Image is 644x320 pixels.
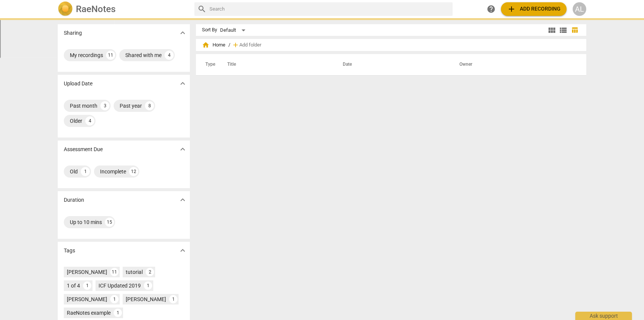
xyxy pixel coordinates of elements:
a: LogoRaeNotes [58,2,188,17]
p: Assessment Due [64,145,103,153]
span: help [487,5,496,14]
div: 1 [81,167,90,176]
span: add [232,41,239,49]
a: Help [484,2,498,16]
div: 1 [169,295,177,303]
div: tutorial [126,268,143,276]
h2: RaeNotes [76,4,116,14]
div: 1 of 4 [67,282,80,289]
button: Show more [177,245,188,256]
span: Add folder [239,42,261,48]
span: view_list [559,26,568,35]
th: Title [218,54,334,75]
span: expand_more [178,145,187,154]
button: List view [558,25,569,36]
th: Owner [450,54,578,75]
button: Upload [501,2,567,16]
div: Sort By [202,27,217,33]
th: Type [199,54,218,75]
div: ICF Updated 2019 [99,282,141,289]
span: expand_more [178,246,187,255]
span: / [228,42,230,48]
button: Table view [569,25,580,36]
div: 1 [114,309,122,317]
div: My recordings [70,51,103,59]
th: Date [334,54,450,75]
span: expand_more [178,28,187,37]
div: Past year [120,102,142,110]
p: Duration [64,196,84,204]
div: 2 [146,268,154,276]
div: Older [70,117,82,125]
span: add [507,5,516,14]
div: Incomplete [100,168,126,175]
div: 12 [129,167,138,176]
span: search [197,5,206,14]
div: 15 [105,218,114,227]
div: 8 [145,101,154,110]
div: 1 [110,295,119,303]
button: Tile view [546,25,558,36]
p: Upload Date [64,80,92,88]
span: home [202,41,210,49]
span: table_chart [571,26,578,34]
div: RaeNotes example [67,309,111,317]
div: 4 [165,51,174,60]
div: Past month [70,102,97,110]
div: 1 [144,281,152,290]
span: Add recording [507,5,561,14]
div: 11 [106,51,115,60]
div: [PERSON_NAME] [67,268,107,276]
input: Search [210,3,450,15]
p: Sharing [64,29,82,37]
span: expand_more [178,195,187,204]
div: 4 [85,116,94,125]
div: Shared with me [125,51,162,59]
span: view_module [547,26,556,35]
button: Show more [177,194,188,206]
div: 3 [100,101,109,110]
p: Tags [64,247,75,255]
button: Show more [177,78,188,89]
div: 1 [83,281,91,290]
button: AL [573,2,586,16]
div: Up to 10 mins [70,218,102,226]
button: Show more [177,27,188,39]
div: Ask support [575,312,632,320]
div: [PERSON_NAME] [126,295,166,303]
span: expand_more [178,79,187,88]
span: Home [202,41,225,49]
div: Old [70,168,78,175]
div: [PERSON_NAME] [67,295,107,303]
div: 11 [110,268,119,276]
img: Logo [58,2,73,17]
button: Show more [177,144,188,155]
div: Default [220,24,248,36]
